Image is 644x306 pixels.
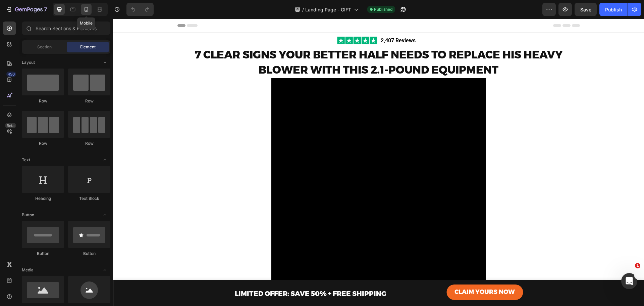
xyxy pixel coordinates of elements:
span: Section [37,44,52,50]
div: 450 [6,72,16,77]
iframe: Design area [113,19,644,306]
span: Element [80,44,96,50]
iframe: Intercom live chat [621,273,637,289]
div: Row [22,98,64,104]
div: Row [68,98,110,104]
input: Search Sections & Elements [22,21,110,35]
video: Video [158,59,373,274]
button: Publish [599,3,628,16]
span: Button [22,212,34,218]
span: Toggle open [100,155,110,165]
span: Toggle open [100,265,110,275]
span: Landing Page - GIFT [305,6,351,13]
span: Text [22,157,30,163]
span: 7 CLEAR SIGNS YOUR BETTER HALF NEEDS TO REPLACE HIS HEAVY BLOWER WITH THIS 2.1-POUND EQUIPMENT [82,29,449,57]
a: CLAIM YOURS NOW [333,266,410,281]
p: 7 [44,5,47,13]
strong: 2,407 Reviews [268,18,303,25]
div: Button [22,251,64,257]
div: Row [68,140,110,146]
span: CLAIM YOURS NOW [341,269,402,277]
span: Media [22,267,34,273]
strong: LIMITED OFFER: SAVE 50% + FREE SHIPPING [122,271,273,279]
span: Toggle open [100,210,110,220]
div: Text Block [68,195,110,202]
div: Beta [5,123,16,128]
span: Save [580,7,591,12]
button: Save [575,3,597,16]
img: gempages_577176185960662004-4b314c31-3d94-4fbb-9d20-3fe2a1bf5066.png [224,18,264,26]
span: Published [374,6,392,12]
button: 7 [3,3,50,16]
span: / [302,6,304,13]
span: 1 [635,263,640,268]
div: Publish [605,6,622,13]
span: Layout [22,59,35,65]
div: Row [22,140,64,146]
div: Button [68,251,110,257]
div: Heading [22,195,64,202]
span: Toggle open [100,57,110,68]
div: Undo/Redo [126,3,154,16]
